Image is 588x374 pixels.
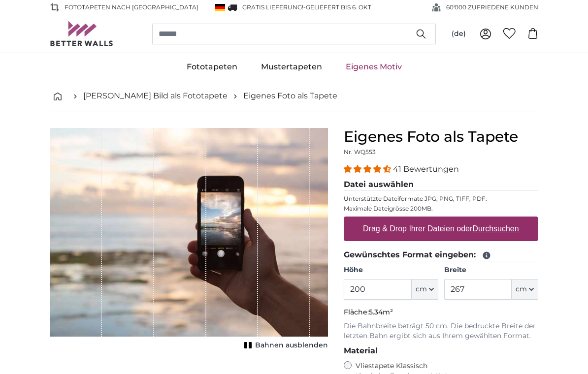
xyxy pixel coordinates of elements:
[334,54,414,80] a: Eigenes Motiv
[175,54,249,80] a: Fototapeten
[344,179,538,191] legend: Datei auswählen
[255,341,328,350] span: Bahnen ausblenden
[444,265,538,275] label: Breite
[50,80,538,112] nav: breadcrumbs
[344,195,538,203] p: Unterstützte Dateiformate JPG, PNG, TIFF, PDF.
[50,128,328,352] div: 1 of 1
[359,219,523,239] label: Drag & Drop Ihrer Dateien oder
[306,3,373,11] span: Geliefert bis 6. Okt.
[243,90,337,102] a: Eigenes Foto als Tapete
[393,164,459,174] span: 41 Bewertungen
[473,224,519,233] u: Durchsuchen
[249,54,334,80] a: Mustertapeten
[344,265,438,275] label: Höhe
[416,284,427,294] span: cm
[242,3,303,11] span: GRATIS Lieferung!
[215,4,225,11] img: Deutschland
[83,90,228,102] a: [PERSON_NAME] Bild als Fototapete
[344,164,393,174] span: 4.39 stars
[50,21,114,46] img: Betterwalls
[344,308,538,317] p: Fläche:
[344,205,538,213] p: Maximale Dateigrösse 200MB.
[444,25,474,43] button: (de)
[344,148,376,156] span: Nr. WQ553
[344,345,538,357] legend: Material
[241,339,328,352] button: Bahnen ausblenden
[369,308,393,316] span: 5.34m²
[412,279,438,300] button: cm
[344,321,538,341] p: Die Bahnbreite beträgt 50 cm. Die bedruckte Breite der letzten Bahn ergibt sich aus Ihrem gewählt...
[303,3,373,11] span: -
[344,249,538,261] legend: Gewünschtes Format eingeben:
[446,3,538,12] span: 60'000 ZUFRIEDENE KUNDEN
[512,279,538,300] button: cm
[344,128,538,146] h1: Eigenes Foto als Tapete
[516,284,527,294] span: cm
[65,3,198,12] span: Fototapeten nach [GEOGRAPHIC_DATA]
